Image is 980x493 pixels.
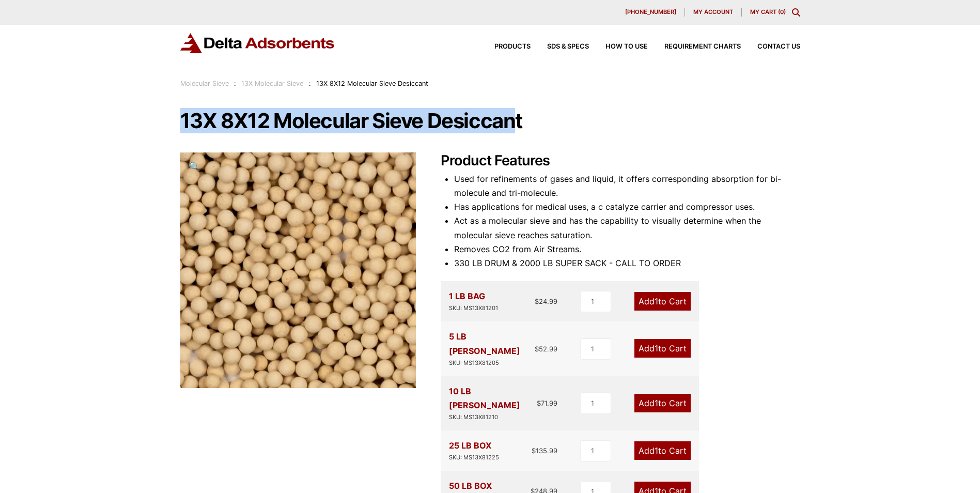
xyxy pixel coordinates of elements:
[449,330,535,367] div: 5 LB [PERSON_NAME]
[478,43,531,50] a: Products
[741,43,800,50] a: Contact Us
[750,8,786,16] a: My Cart (0)
[449,412,537,422] div: SKU: MS13X81210
[494,43,531,50] span: Products
[316,80,428,87] span: 13X 8X12 Molecular Sieve Desiccant
[780,8,784,16] span: 0
[454,200,800,214] li: Has applications for medical uses, a c catalyze carrier and compressor uses.
[449,439,499,463] div: 25 LB BOX
[547,43,589,50] span: SDS & SPECS
[535,297,539,305] span: $
[449,358,535,368] div: SKU: MS13X81205
[535,345,539,353] span: $
[180,110,800,132] h1: 13X 8X12 Molecular Sieve Desiccant
[454,242,800,256] li: Removes CO2 from Air Streams.
[449,453,499,463] div: SKU: MS13X81225
[648,43,741,50] a: Requirement Charts
[634,292,691,311] a: Add1to Cart
[625,9,676,15] span: [PHONE_NUMBER]
[449,289,498,313] div: 1 LB BAG
[454,256,800,270] li: 330 LB DRUM & 2000 LB SUPER SACK - CALL TO ORDER
[449,303,498,313] div: SKU: MS13X81201
[537,399,541,407] span: $
[655,445,658,456] span: 1
[617,8,685,17] a: [PHONE_NUMBER]
[792,8,800,17] div: Toggle Modal Content
[309,80,311,87] span: :
[634,441,691,460] a: Add1to Cart
[655,343,658,353] span: 1
[634,394,691,412] a: Add1to Cart
[693,9,733,15] span: My account
[685,8,742,17] a: My account
[449,384,537,422] div: 10 LB [PERSON_NAME]
[454,172,800,200] li: Used for refinements of gases and liquid, it offers corresponding absorption for bi-molecule and ...
[589,43,648,50] a: How to Use
[655,296,658,306] span: 1
[180,33,335,53] img: Delta Adsorbents
[532,446,557,455] bdi: 135.99
[180,80,229,87] a: Molecular Sieve
[531,43,589,50] a: SDS & SPECS
[180,152,209,181] a: View full-screen image gallery
[634,339,691,358] a: Add1to Cart
[535,297,557,305] bdi: 24.99
[234,80,236,87] span: :
[757,43,800,50] span: Contact Us
[441,152,800,170] h2: Product Features
[605,43,648,50] span: How to Use
[664,43,741,50] span: Requirement Charts
[535,345,557,353] bdi: 52.99
[241,80,303,87] a: 13X Molecular Sieve
[537,399,557,407] bdi: 71.99
[655,398,658,408] span: 1
[189,161,200,172] span: 🔍
[532,446,536,455] span: $
[454,214,800,242] li: Act as a molecular sieve and has the capability to visually determine when the molecular sieve re...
